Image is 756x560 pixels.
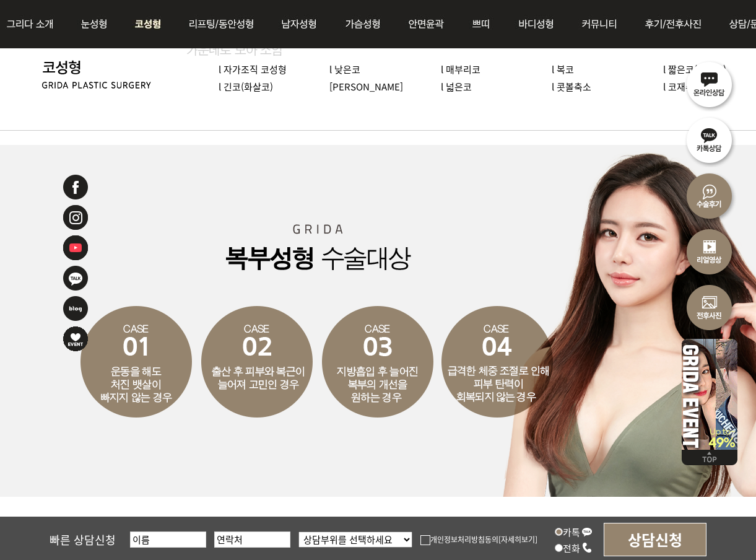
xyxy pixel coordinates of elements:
a: l 복코 [552,63,574,76]
img: 수술전후사진 [682,279,737,335]
img: 카톡상담 [682,112,737,167]
img: checkbox.png [420,535,430,545]
img: 코성형 [42,60,151,89]
img: 이벤트 [682,335,737,450]
img: 카카오톡 [62,265,89,292]
label: 전화 [555,541,593,554]
a: l 매부리코 [441,63,480,76]
a: l 짧은코(들린코) [663,63,726,76]
input: 전화 [555,544,563,552]
input: 이름 [130,532,206,548]
a: l 자가조직 코성형 [219,63,287,76]
a: l 콧볼축소 [552,80,591,93]
a: l 코재수술 [663,80,703,93]
a: [자세히보기] [498,534,537,545]
img: 이벤트 [62,325,89,352]
img: call_icon.png [581,542,593,553]
input: 연락처 [214,532,290,548]
img: 리얼영상 [682,223,737,279]
a: l 넓은코 [441,80,472,93]
label: 개인정보처리방침동의 [420,534,498,545]
img: 인스타그램 [62,204,89,231]
img: 수술후기 [682,167,737,223]
img: 유투브 [62,234,89,261]
a: l 낮은코 [329,63,360,76]
a: l 긴코(화살코) [219,80,273,93]
img: 위로가기 [682,450,737,465]
label: 카톡 [555,525,593,538]
input: 상담신청 [604,523,706,556]
img: 네이버블로그 [62,295,89,322]
img: 페이스북 [62,173,89,201]
input: 카톡 [555,528,563,536]
a: [PERSON_NAME] [329,80,403,93]
span: 빠른 상담신청 [50,532,116,548]
img: 온라인상담 [682,56,737,112]
img: kakao_icon.png [581,526,593,537]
